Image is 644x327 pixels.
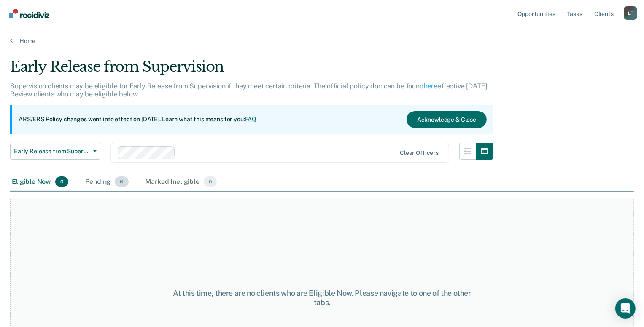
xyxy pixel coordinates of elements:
div: Early Release from Supervision [10,58,493,82]
p: Supervision clients may be eligible for Early Release from Supervision if they meet certain crite... [10,82,489,98]
span: 6 [115,176,128,187]
div: Eligible Now0 [10,173,70,191]
span: Early Release from Supervision [14,148,90,155]
div: At this time, there are no clients who are Eligible Now. Please navigate to one of the other tabs. [166,289,478,307]
p: ARS/ERS Policy changes went into effect on [DATE]. Learn what this means for you: [19,115,256,124]
span: 0 [204,176,217,187]
button: Profile dropdown button [624,6,637,20]
div: Marked Ineligible0 [144,173,219,191]
div: Clear officers [400,149,439,157]
div: L F [624,6,637,20]
a: here [424,82,437,90]
a: Home [10,37,634,45]
div: Open Intercom Messenger [615,298,636,319]
img: Recidiviz [9,9,49,18]
a: FAQ [245,116,257,122]
div: Pending6 [84,173,130,191]
button: Early Release from Supervision [10,143,100,160]
span: 0 [55,176,68,187]
button: Acknowledge & Close [407,111,487,128]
